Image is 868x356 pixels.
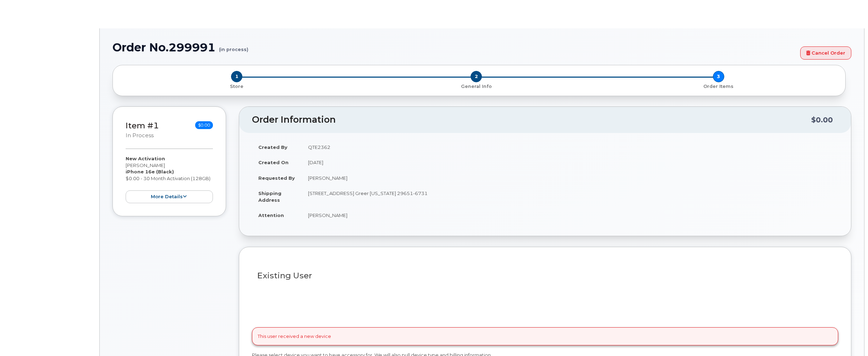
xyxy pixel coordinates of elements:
p: General Info [358,83,595,90]
strong: Created By [258,144,287,150]
td: [PERSON_NAME] [302,170,838,186]
strong: Attention [258,212,284,218]
div: [PERSON_NAME] $0.00 - 30 Month Activation (128GB) [126,155,213,203]
span: 1 [231,71,242,82]
span: 2 [471,71,482,82]
span: $0.00 [195,121,213,129]
h3: Existing User [257,271,833,280]
small: (in process) [219,41,248,52]
small: in process [126,132,154,139]
td: QTE2362 [302,139,838,155]
a: 1 Store [119,82,355,90]
a: Cancel Order [800,46,851,60]
a: 2 General Info [355,82,598,90]
strong: Shipping Address [258,190,281,203]
div: This user received a new device [252,327,838,345]
strong: Requested By [258,175,295,181]
td: [PERSON_NAME] [302,207,838,223]
p: Store [121,83,352,90]
a: Item #1 [126,121,159,130]
button: more details [126,190,213,204]
strong: New Activation [126,156,165,161]
h2: Order Information [252,115,811,125]
h1: Order No.299991 [112,41,797,54]
td: [STREET_ADDRESS] Greer [US_STATE] 29651-6731 [302,185,838,207]
strong: iPhone 16e (Black) [126,169,174,174]
strong: Created On [258,160,289,165]
div: $0.00 [811,113,833,127]
td: [DATE] [302,155,838,170]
